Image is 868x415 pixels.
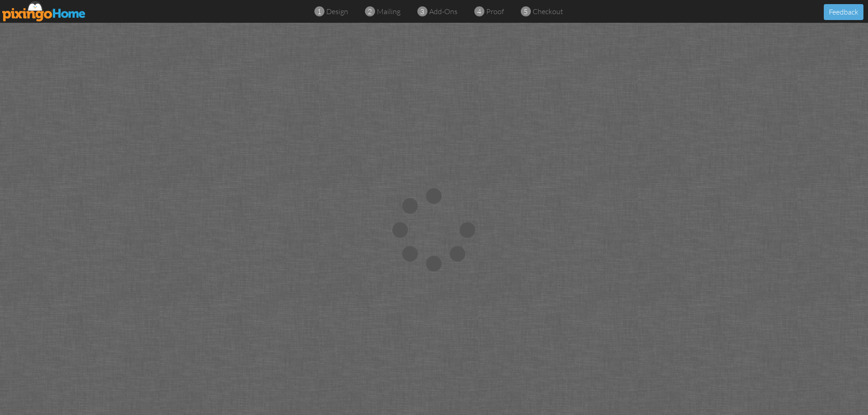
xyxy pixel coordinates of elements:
span: 3 [420,6,424,17]
img: pixingo logo [2,1,86,21]
span: add-ons [429,7,457,16]
span: 4 [477,6,481,17]
span: 1 [317,6,321,17]
span: design [326,7,348,16]
button: Feedback [824,4,863,20]
span: checkout [533,7,563,16]
span: proof [486,7,504,16]
span: mailing [377,7,401,16]
span: 5 [524,6,528,17]
span: 2 [368,6,372,17]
